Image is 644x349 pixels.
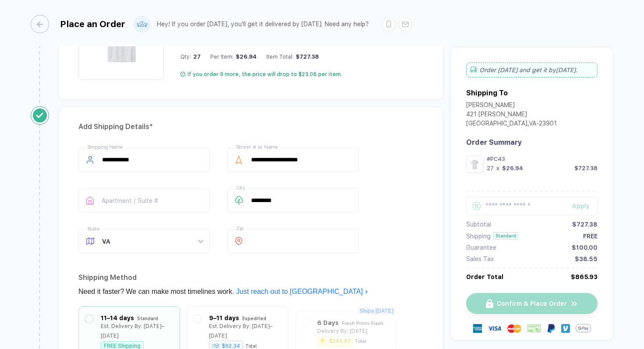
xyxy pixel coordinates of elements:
[561,324,570,333] img: Venmo
[572,244,598,251] div: $100.00
[466,221,491,228] div: Subtotal
[466,244,496,251] div: Guarantee
[180,53,201,60] div: Qty:
[488,321,502,335] img: visa
[191,53,201,60] span: 27
[502,165,523,171] div: $26.94
[236,288,368,295] a: Just reach out to [GEOGRAPHIC_DATA]
[473,324,482,333] img: express
[572,202,598,209] div: Apply
[234,53,257,60] div: $26.94
[78,120,423,134] div: Add Shipping Details
[468,158,481,171] img: 1760363614713mebyu_nt_front.png
[101,321,173,341] div: Est. Delivery By: [DATE]–[DATE]
[527,324,541,333] img: cheque
[209,321,281,341] div: Est. Delivery By: [DATE]–[DATE]
[266,53,319,60] div: Item Total:
[466,233,491,240] div: Shipping
[210,53,257,60] div: Per Item:
[574,165,598,171] div: $727.38
[209,313,239,323] div: 9–11 days
[466,89,508,97] div: Shipping To
[561,197,598,215] button: Apply
[245,343,257,349] div: Total
[583,233,598,240] div: FREE
[466,273,503,280] div: Order Total
[572,221,598,228] div: $727.38
[188,71,342,78] div: If you order 9 more, the price will drop to $23.06 per item.
[242,314,266,323] div: Expedited
[466,255,494,262] div: Sales Tax
[466,63,598,77] div: Order [DATE] and get it by [DATE] .
[547,324,556,333] img: Paypal
[294,53,319,60] div: $727.38
[576,321,591,336] img: GPay
[575,255,598,262] div: $38.55
[466,120,557,129] div: [GEOGRAPHIC_DATA] , VA - 23901
[571,273,598,280] div: $865.93
[101,313,134,323] div: 11–14 days
[78,285,423,299] div: Need it faster? We can make most timelines work.
[466,111,557,120] div: 421 [PERSON_NAME]
[157,21,369,28] div: Hey! If you order [DATE], you'll get it delivered by [DATE]. Need any help?
[507,321,521,335] img: master-card
[487,165,494,171] div: 27
[78,271,423,285] div: Shipping Method
[487,156,598,162] div: #PC43
[60,19,125,29] div: Place an Order
[102,230,203,253] span: VA
[466,138,598,147] div: Order Summary
[495,165,500,171] div: x
[493,232,518,240] div: Standard
[134,17,150,32] img: user profile
[137,314,158,323] div: Standard
[466,101,557,111] div: [PERSON_NAME]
